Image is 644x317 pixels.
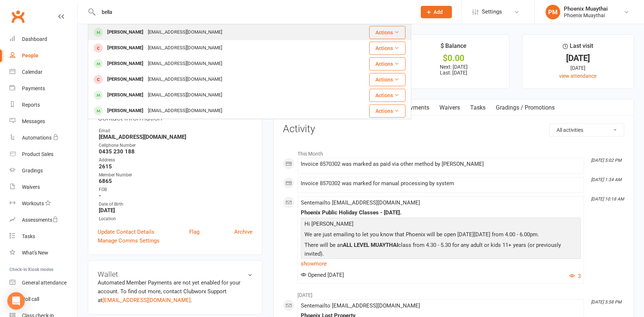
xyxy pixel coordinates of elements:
li: This Month [283,146,624,158]
button: Add [421,6,452,18]
a: Payments [10,80,77,97]
a: People [10,47,77,64]
div: [PERSON_NAME] [105,106,146,116]
input: Search... [96,7,411,17]
a: Tasks [465,99,491,116]
div: [EMAIL_ADDRESS][DOMAIN_NAME] [146,106,224,116]
a: Update Contact Details [98,228,154,236]
div: [DATE] [529,64,627,72]
div: FOB [99,186,252,193]
a: Waivers [434,99,465,116]
button: Actions [369,89,405,102]
i: [DATE] 5:58 PM [591,299,621,305]
div: PM [546,5,560,19]
button: Actions [369,42,405,55]
div: [PERSON_NAME] [105,43,146,53]
strong: [DATE] [99,207,252,214]
a: Archive [234,228,252,236]
p: Hi [PERSON_NAME] [303,219,579,230]
div: [DATE] [529,54,627,62]
a: Messages [10,113,77,130]
span: Sent email to [EMAIL_ADDRESS][DOMAIN_NAME] [301,302,420,309]
no-payment-system: Automated Member Payments are not yet enabled for your account. To find out more, contact Clubwor... [98,279,240,303]
a: Flag [189,228,199,236]
div: Tasks [22,233,35,239]
div: [PERSON_NAME] [105,27,146,38]
div: Address [99,157,252,164]
h3: Contact information [98,111,252,122]
strong: 0435 230 188 [99,148,252,155]
div: [PERSON_NAME] [105,90,146,100]
div: [EMAIL_ADDRESS][DOMAIN_NAME] [146,43,224,53]
div: Phoenix Muaythai [564,12,608,19]
li: [DATE] [283,287,624,299]
div: Waivers [22,184,40,190]
a: Payments [398,99,434,116]
span: Add [434,9,443,15]
button: Actions [369,104,405,118]
a: view attendance [559,73,596,79]
div: Calendar [22,69,42,75]
a: General attendance kiosk mode [10,275,77,291]
div: Cellphone Number [99,142,252,149]
button: Actions [369,26,405,39]
h3: Activity [283,123,624,135]
h3: Wallet [98,270,252,278]
strong: - [99,192,252,199]
div: What's New [22,250,48,256]
a: Manage Comms Settings [98,236,160,245]
div: Invoice 8570302 was marked as paid via other method by [PERSON_NAME] [301,161,581,167]
span: Sent email to [EMAIL_ADDRESS][DOMAIN_NAME] [301,199,420,206]
strong: 6865 [99,178,252,184]
div: Workouts [22,200,44,206]
div: [EMAIL_ADDRESS][DOMAIN_NAME] [146,90,224,100]
span: Opened [DATE] [301,272,344,278]
a: Dashboard [10,31,77,47]
a: What's New [10,245,77,261]
div: Roll call [22,296,39,302]
div: [PERSON_NAME] [105,58,146,69]
i: [DATE] 5:02 PM [591,158,621,163]
div: Date of Birth [99,201,252,208]
span: Settings [482,4,502,20]
a: Calendar [10,64,77,80]
a: show more [301,259,581,269]
div: Phoenix Public Holiday Classes - [DATE]. [301,210,581,216]
a: Clubworx [9,7,27,26]
a: Gradings [10,163,77,179]
div: Location [99,215,252,222]
div: Dashboard [22,36,47,42]
div: $ Balance [441,41,467,54]
a: Roll call [10,291,77,308]
div: [EMAIL_ADDRESS][DOMAIN_NAME] [146,27,224,38]
strong: [EMAIL_ADDRESS][DOMAIN_NAME] [99,134,252,140]
a: Tasks [10,228,77,245]
div: [EMAIL_ADDRESS][DOMAIN_NAME] [146,58,224,69]
p: Next: [DATE] Last: [DATE] [405,64,502,76]
a: Gradings / Promotions [491,99,560,116]
div: Phoenix Muaythai [564,5,608,12]
div: People [22,53,38,58]
div: [EMAIL_ADDRESS][DOMAIN_NAME] [146,74,224,85]
div: Product Sales [22,151,53,157]
button: 3 [569,272,581,280]
i: [DATE] 1:34 AM [591,177,621,182]
div: Last visit [563,41,593,54]
div: $0.00 [405,54,502,62]
div: Member Number [99,172,252,179]
div: Assessments [22,217,58,223]
a: Automations [10,130,77,146]
div: Open Intercom Messenger [7,292,25,310]
p: We are just emailing to let you know that Phoenix will be open [DATE][DATE] from 4.00 - 6.00pm. [303,230,579,241]
div: Email [99,127,252,134]
div: Reports [22,102,40,108]
p: There will be an class from 4.30 - 5.30 for any adult or kids 11+ years (or previously invited). [303,241,579,260]
div: [PERSON_NAME] [105,74,146,85]
div: Payments [22,85,45,91]
a: Workouts [10,195,77,212]
div: Gradings [22,168,43,173]
button: Actions [369,57,405,70]
button: Actions [369,73,405,86]
a: [EMAIL_ADDRESS][DOMAIN_NAME] [102,297,191,303]
span: ALL LEVEL MUAYTHAI [343,242,398,248]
